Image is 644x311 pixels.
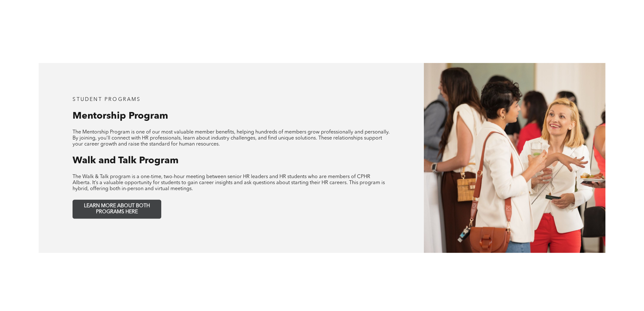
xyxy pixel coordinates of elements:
[73,200,161,219] a: LEARN MORE ABOUT BOTH PROGRAMS HERE
[73,174,385,191] span: The Walk & Talk program is a one-time, two-hour meeting between senior HR leaders and HR students...
[73,97,141,102] span: student programs
[73,130,390,147] span: The Mentorship Program is one of our most valuable member benefits, helping hundreds of members g...
[73,156,179,165] span: Walk and Talk Program
[75,203,159,215] span: LEARN MORE ABOUT BOTH PROGRAMS HERE
[73,110,390,122] h3: Mentorship Program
